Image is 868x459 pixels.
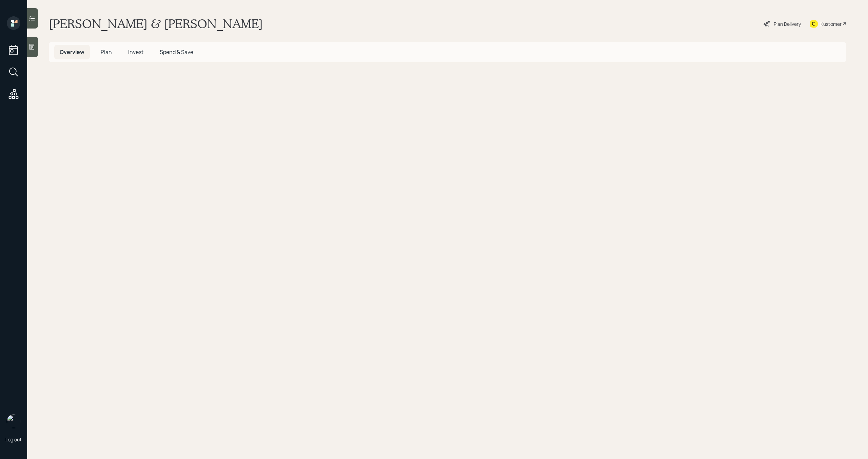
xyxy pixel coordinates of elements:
div: Log out [5,436,22,443]
img: michael-russo-headshot.png [7,415,20,428]
h1: [PERSON_NAME] & [PERSON_NAME] [49,16,263,31]
span: Overview [60,48,84,56]
span: Plan [101,48,112,56]
div: Plan Delivery [774,20,801,27]
span: Spend & Save [160,48,193,56]
div: Kustomer [821,20,842,27]
span: Invest [128,48,143,56]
